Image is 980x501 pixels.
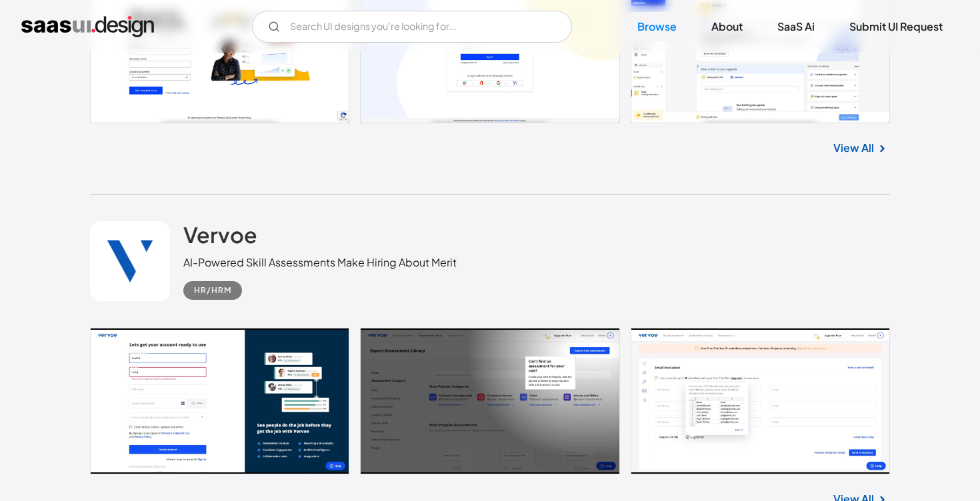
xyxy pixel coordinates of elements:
div: AI-Powered Skill Assessments Make Hiring About Merit [183,254,457,270]
div: HR/HRM [194,282,231,298]
a: About [695,12,759,41]
a: Browse [621,12,693,41]
a: Submit UI Request [833,12,959,41]
a: SaaS Ai [761,12,831,41]
a: home [21,16,154,37]
a: Vervoe [183,221,257,254]
input: Search UI designs you're looking for... [252,11,572,43]
form: Email Form [252,11,572,43]
a: View All [833,140,874,156]
h2: Vervoe [183,221,257,248]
